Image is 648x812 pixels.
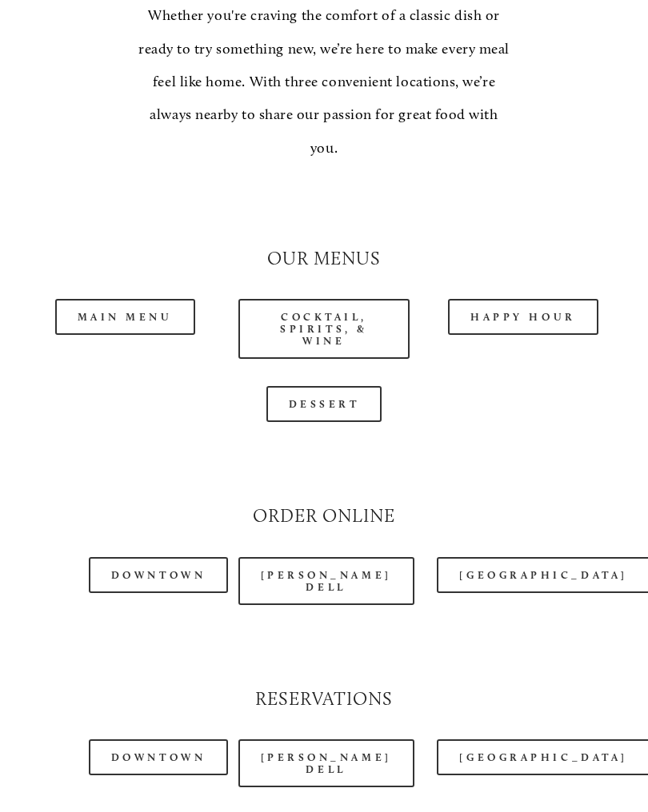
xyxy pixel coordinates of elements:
[238,739,414,787] a: [PERSON_NAME] Dell
[89,557,228,593] a: Downtown
[238,299,410,359] a: Cocktail, Spirits, & Wine
[39,246,610,272] h2: Our Menus
[55,299,195,335] a: Main Menu
[238,557,414,605] a: [PERSON_NAME] Dell
[39,687,610,712] h2: Reservations
[448,299,598,335] a: Happy Hour
[39,504,610,529] h2: Order Online
[89,739,228,775] a: Downtown
[266,386,382,422] a: Dessert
